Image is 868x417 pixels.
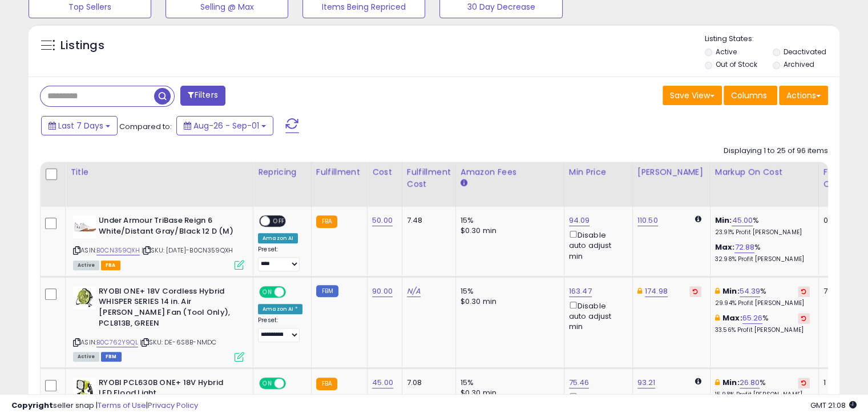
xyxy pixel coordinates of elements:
a: 75.46 [569,377,590,388]
small: FBM [316,285,338,297]
div: % [715,215,810,236]
a: Terms of Use [98,400,146,411]
b: RYOBI ONE+ 18V Cordless Hybrid WHISPER SERIES 14 in. Air [PERSON_NAME] Fan (Tool Only), PCL813B, ... [99,286,237,331]
b: Under Armour TriBase Reign 6 White/Distant Gray/Black 12 D (M) [99,215,237,239]
div: Fulfillment Cost [407,166,451,190]
b: Min: [715,215,732,226]
p: Listing States: [705,34,839,45]
label: Archived [783,59,814,69]
div: ASIN: [73,215,244,268]
div: Cost [372,166,397,178]
span: Compared to: [119,121,172,132]
p: 23.91% Profit [PERSON_NAME] [715,228,810,236]
a: 54.39 [740,286,761,297]
div: Amazon Fees [461,166,559,178]
button: Aug-26 - Sep-01 [176,116,273,135]
small: Amazon Fees. [461,178,467,189]
span: FBA [101,260,120,270]
div: $0.30 min [461,226,555,236]
div: Repricing [258,166,306,178]
a: 72.88 [734,242,754,253]
strong: Copyright [11,400,53,411]
div: 15% [461,286,555,296]
div: 0 [823,215,859,226]
label: Deactivated [783,47,826,57]
div: [PERSON_NAME] [637,166,705,178]
div: Fulfillable Quantity [823,166,863,190]
h5: Listings [60,38,104,54]
img: 41wPXOmgUNL._SL40_.jpg [73,378,96,400]
img: 51ZM4QwQrFL._SL40_.jpg [73,286,96,309]
a: 26.80 [740,377,760,388]
a: N/A [407,286,421,297]
th: The percentage added to the cost of goods (COGS) that forms the calculator for Min & Max prices. [710,162,818,207]
span: FBM [101,352,122,362]
a: 65.26 [742,312,763,324]
p: 32.98% Profit [PERSON_NAME] [715,255,810,263]
b: Min: [722,377,740,388]
span: Aug-26 - Sep-01 [193,120,259,131]
div: Min Price [569,166,628,178]
label: Active [716,47,737,57]
a: 94.09 [569,215,590,226]
div: 1 [823,378,859,388]
a: B0C762Y9QL [96,338,138,347]
div: Markup on Cost [715,166,814,178]
span: Columns [731,90,767,101]
div: seller snap | | [11,400,198,411]
button: Filters [180,86,225,106]
button: Columns [724,86,777,105]
a: 110.50 [637,215,658,226]
a: 93.21 [637,377,656,388]
div: % [715,286,810,307]
span: Last 7 Days [58,120,103,131]
span: All listings currently available for purchase on Amazon [73,260,99,270]
div: % [715,378,810,399]
b: Max: [715,242,735,252]
div: 7 [823,286,859,296]
div: % [715,242,810,263]
span: | SKU: DE-6S8B-NMDC [140,338,216,347]
div: Disable auto adjust min [569,299,624,332]
div: 15% [461,215,555,226]
div: 7.48 [407,215,447,226]
button: Actions [779,86,828,105]
span: OFF [270,216,288,226]
div: Displaying 1 to 25 of 96 items [724,146,828,157]
a: 174.98 [645,286,668,297]
div: Amazon AI [258,233,298,243]
b: RYOBI PCL630B ONE+ 18V Hybrid LED Flood Light [99,378,237,402]
div: Amazon AI * [258,304,302,314]
a: 45.00 [732,215,753,226]
div: 15% [461,378,555,388]
div: % [715,313,810,334]
span: OFF [284,287,302,296]
a: 50.00 [372,215,393,226]
span: ON [260,378,274,388]
a: B0CN359QXH [96,246,140,255]
div: ASIN: [73,286,244,360]
p: 33.56% Profit [PERSON_NAME] [715,326,810,334]
span: ON [260,287,274,296]
small: FBA [316,378,337,390]
div: Fulfillment [316,166,362,178]
label: Out of Stock [716,59,757,69]
a: 163.47 [569,286,592,297]
b: Min: [722,286,740,296]
p: 29.94% Profit [PERSON_NAME] [715,299,810,307]
div: 7.08 [407,378,447,388]
b: Max: [722,312,742,323]
a: Privacy Policy [148,400,198,411]
div: Title [70,166,248,178]
span: All listings currently available for purchase on Amazon [73,352,99,362]
a: 90.00 [372,286,393,297]
div: Disable auto adjust min [569,228,624,262]
button: Last 7 Days [41,116,118,135]
span: 2025-09-9 21:08 GMT [810,400,857,411]
div: Preset: [258,246,302,271]
div: $0.30 min [461,296,555,307]
img: 31uJ68nKC9L._SL40_.jpg [73,215,96,238]
small: FBA [316,215,337,228]
span: OFF [284,378,302,388]
div: Preset: [258,316,302,342]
